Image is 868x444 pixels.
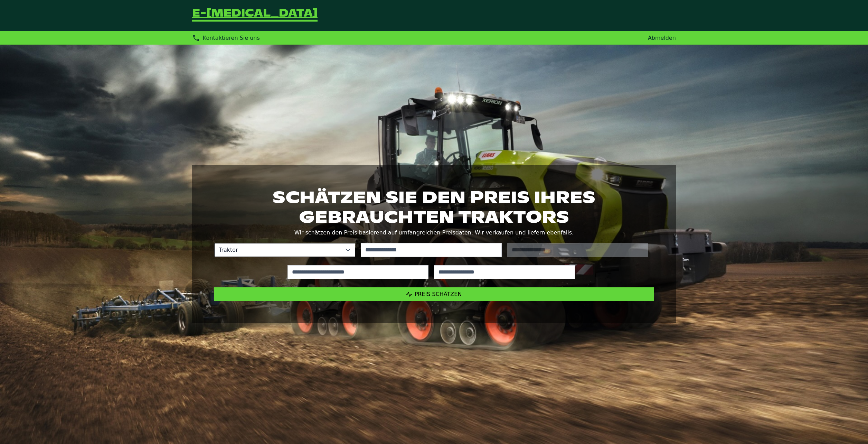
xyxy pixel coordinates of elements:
h1: Schätzen Sie den Preis Ihres gebrauchten Traktors [214,187,654,226]
a: Abmelden [648,35,676,41]
p: Wir schätzen den Preis basierend auf umfangreichen Preisdaten. Wir verkaufen und liefern ebenfalls. [214,228,654,238]
a: Zurück zur Startseite [192,8,318,23]
button: Preis schätzen [214,287,654,301]
div: Kontaktieren Sie uns [192,34,260,42]
span: Preis schätzen [415,291,462,297]
span: Traktor [215,243,341,257]
span: Kontaktieren Sie uns [203,35,260,41]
